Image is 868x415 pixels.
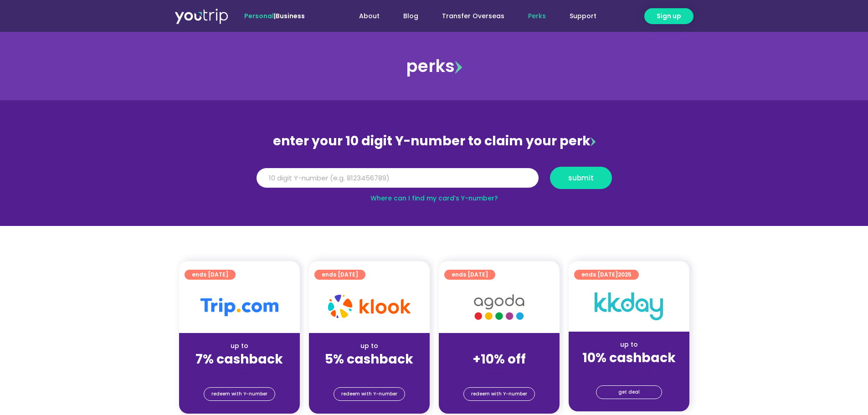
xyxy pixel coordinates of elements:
strong: +10% off [473,350,526,368]
span: ends [DATE] [581,270,632,280]
div: (for stays only) [316,368,422,377]
a: Blog [391,8,430,25]
span: ends [DATE] [322,270,358,280]
div: (for stays only) [446,368,552,377]
nav: Menu [329,8,608,25]
strong: 10% cashback [582,349,676,367]
a: Support [558,8,608,25]
a: Where can I find my card’s Y-number? [370,194,498,203]
a: redeem with Y-number [334,387,405,401]
span: Personal [244,11,274,20]
span: Sign up [657,11,681,21]
a: ends [DATE]2025 [574,270,639,280]
div: (for stays only) [186,368,293,377]
div: enter your 10 digit Y-number to claim your perk [252,129,616,153]
button: submit [550,167,612,189]
span: up to [491,341,508,350]
strong: 7% cashback [195,350,283,368]
span: get deal [618,386,640,399]
div: up to [186,341,293,351]
a: get deal [596,385,662,399]
a: redeem with Y-number [463,387,535,401]
span: | [244,11,305,20]
form: Y Number [257,167,612,196]
a: Transfer Overseas [430,8,516,25]
a: Sign up [644,8,693,24]
a: Business [276,11,305,20]
a: ends [DATE] [314,270,365,280]
a: ends [DATE] [444,270,495,280]
span: ends [DATE] [192,270,228,280]
a: About [347,8,391,25]
div: up to [316,341,422,351]
a: redeem with Y-number [204,387,275,401]
span: submit [568,174,594,181]
span: redeem with Y-number [471,388,527,400]
a: ends [DATE] [185,270,236,280]
span: redeem with Y-number [211,388,267,400]
strong: 5% cashback [325,350,413,368]
span: 2025 [618,271,632,278]
div: up to [576,340,682,349]
div: (for stays only) [576,366,682,376]
input: 10 digit Y-number (e.g. 8123456789) [257,168,539,188]
span: redeem with Y-number [341,388,397,400]
a: Perks [516,8,558,25]
span: ends [DATE] [452,270,488,280]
